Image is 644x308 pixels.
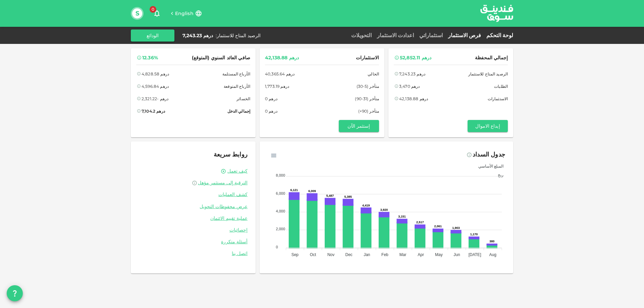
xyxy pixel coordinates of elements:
span: الترقية إلى مستثمر مؤهل [198,180,248,186]
tspan: Jan [364,252,370,257]
span: الرصيد المتاح للاستثمار [468,70,508,77]
button: 0 [150,7,164,20]
a: أسئلة متكررة [139,239,248,245]
a: فرص الاستثمار [445,32,484,39]
tspan: May [435,252,443,257]
tspan: [DATE] [469,252,481,257]
span: الأرباح المستلمة [222,70,250,77]
div: درهم 7,243.23 [182,32,213,39]
a: استثماراتي [417,32,445,39]
div: 12.36% [142,54,158,62]
div: الرصيد المتاح للاستثمار : [216,32,261,39]
span: إجمالي المحفظة [475,54,508,62]
div: درهم -2,321.22 [142,95,168,102]
img: logo [472,0,522,26]
div: درهم 40,365.64 [265,70,294,77]
tspan: Oct [310,252,316,257]
a: الترقية إلى مستثمر مؤهل [139,180,248,186]
a: لوحة التحكم [484,32,513,39]
div: درهم 0 [265,95,277,102]
tspan: 2,000 [276,227,285,231]
tspan: Sep [291,252,299,257]
tspan: Aug [489,252,496,257]
a: عملية تقييم الائتمان [139,215,248,222]
span: الاستثمارات [356,54,379,62]
button: إيداع الاموال [468,120,508,132]
span: متأخر (90+) [358,108,379,115]
tspan: Mar [399,252,407,257]
span: English [175,10,194,16]
tspan: 8,000 [276,173,285,177]
span: إجمالي الدخل [227,108,250,115]
div: درهم 1,773.19 [265,83,289,90]
tspan: Apr [418,252,424,257]
div: درهم 52,852.11 [400,54,431,62]
span: الخسائر [236,95,250,102]
button: question [7,285,23,301]
a: إحصائيات [139,227,248,233]
div: درهم 42,138.88 [265,54,299,62]
span: صافي العائد السنوي (المتوقع) [192,54,250,62]
a: عرض محفوظات التحويل [139,203,248,210]
div: درهم 0 [265,108,277,115]
span: الاستثمارات [488,95,508,102]
button: الودائع [131,29,174,42]
span: المبلغ الأساسي [473,164,503,169]
div: درهم 4,828.58 [142,70,169,77]
div: درهم 4,596.84 [142,83,169,90]
a: التحويلات [348,32,374,39]
a: كيف تعمل [227,168,248,174]
tspan: 4,000 [276,209,285,213]
tspan: 0 [276,245,278,249]
span: روابط سريعة [214,151,248,158]
span: 0 [150,6,156,13]
span: الحالي [368,70,379,77]
tspan: Feb [381,252,388,257]
div: درهم 7,243.23 [399,70,425,77]
button: S [132,8,142,18]
tspan: Dec [345,252,353,257]
a: اتصل بنا [139,250,248,257]
span: ربح [493,172,503,177]
span: متأخر (31-90) [355,95,379,102]
tspan: Jun [453,252,460,257]
div: درهم 3,470 [399,83,420,90]
button: إستثمر الآن [339,120,379,132]
div: جدول السداد [473,149,505,160]
span: الطلبات [494,83,508,90]
a: كشف العمليات [139,191,248,198]
span: متأخر (5-30) [357,83,379,90]
div: درهم 42,138.88 [399,95,428,102]
a: اعدادت الاستثمار [374,32,417,39]
div: درهم 7,104.2 [142,108,165,115]
a: logo [480,0,513,26]
span: الأرباح المتوقعة [224,83,250,90]
tspan: 6,000 [276,191,285,195]
tspan: Nov [327,252,334,257]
